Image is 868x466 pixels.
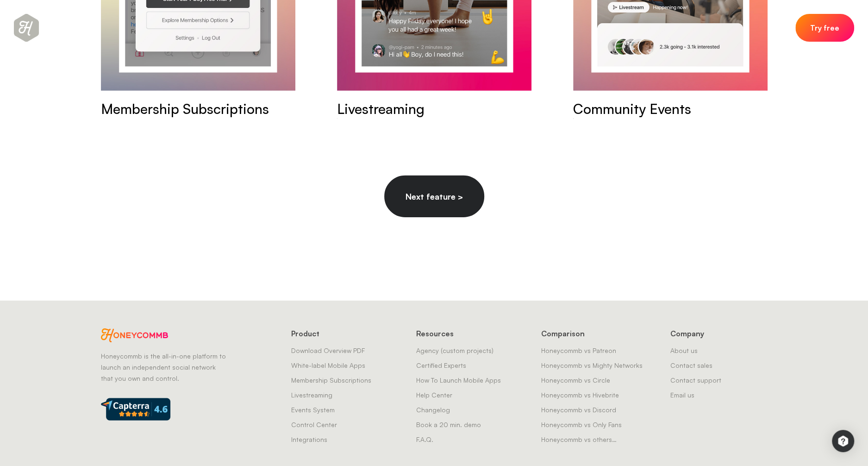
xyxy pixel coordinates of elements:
[416,376,501,384] a: How To Launch Mobile Apps
[416,361,466,369] a: Certified Experts
[416,421,481,428] a: Book a 20 min. demo
[670,361,712,369] a: Contact sales
[406,191,463,202] span: Next feature >
[291,346,365,354] a: Download Overview PDF
[291,361,365,369] a: White-label Mobile Apps
[291,391,332,399] a: Livestreaming
[416,346,493,354] a: Agency (custom projects)
[416,406,450,414] a: Changelog
[291,435,327,443] a: Integrations
[670,376,721,384] a: Contact support
[832,430,854,452] div: Open Intercom Messenger
[810,23,839,32] span: Try free
[670,328,768,339] div: Company
[541,406,616,414] a: Honeycommb vs Discord
[541,346,616,354] a: Honeycommb vs Patreon
[541,435,617,443] a: Honeycommb vs others…
[101,99,269,119] div: Membership Subscriptions
[337,99,425,119] div: Livestreaming
[573,99,691,119] div: Community Events
[541,421,622,428] a: Honeycommb vs Only Fans
[14,14,39,42] span: Scroll to top
[541,391,619,399] a: Honeycommb vs Hivebrite
[101,398,170,421] img: e8cc98b45b82100af0abcdb92269b11b.png
[416,328,513,339] div: Resources
[291,421,337,428] a: Control Center
[541,328,643,339] div: Comparison
[670,391,694,399] a: Email us
[291,328,388,339] div: Product
[291,406,335,414] a: Events System
[416,391,452,399] a: Help Center
[541,361,643,369] a: Honeycommb vs Mighty Networks
[670,346,698,354] a: About us
[384,176,484,217] a: Next feature >
[291,376,371,384] a: Membership Subscriptions
[541,376,610,384] a: Honeycommb vs Circle
[795,14,854,42] a: Try free
[416,435,433,443] a: F.A.Q.
[101,351,226,384] p: Honeycommb is the all-in-one platform to launch an independent social network that you own and co...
